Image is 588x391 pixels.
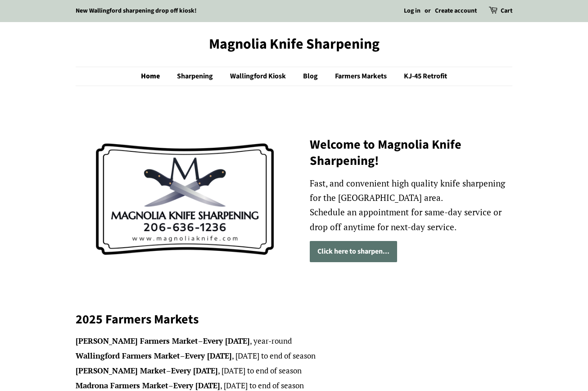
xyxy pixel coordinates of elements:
[203,336,250,346] strong: Every [DATE]
[76,36,512,53] a: Magnolia Knife Sharpening
[435,6,477,15] a: Create account
[185,350,232,361] strong: Every [DATE]
[76,364,512,377] li: – , [DATE] to end of season
[310,136,512,169] h2: Welcome to Magnolia Knife Sharpening!
[76,350,512,363] li: – , [DATE] to end of season
[397,67,447,86] a: KJ-45 Retrofit
[404,6,421,15] a: Log in
[296,67,327,86] a: Blog
[173,380,220,391] strong: Every [DATE]
[76,336,198,346] strong: [PERSON_NAME] Farmers Market
[76,365,166,376] strong: [PERSON_NAME] Market
[310,176,512,234] p: Fast, and convenient high quality knife sharpening for the [GEOGRAPHIC_DATA] area. Schedule an ap...
[141,67,169,86] a: Home
[223,67,295,86] a: Wallingford Kiosk
[328,67,396,86] a: Farmers Markets
[501,6,512,17] a: Cart
[76,380,168,391] strong: Madrona Farmers Market
[76,350,180,361] strong: Wallingford Farmers Market
[76,335,512,348] li: – , year-round
[171,365,218,376] strong: Every [DATE]
[76,311,512,327] h2: 2025 Farmers Markets
[170,67,222,86] a: Sharpening
[76,6,197,15] a: New Wallingford sharpening drop off kiosk!
[310,241,397,262] a: Click here to sharpen...
[425,6,431,17] li: or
